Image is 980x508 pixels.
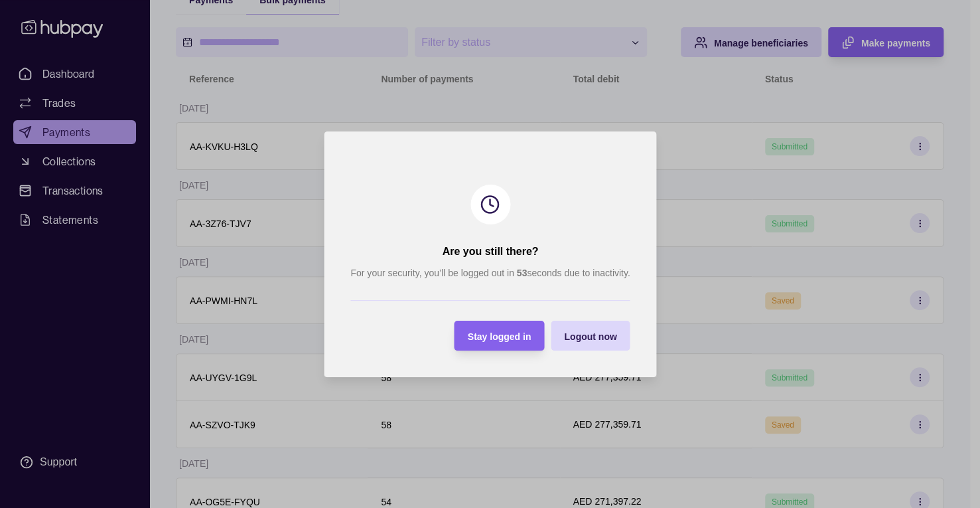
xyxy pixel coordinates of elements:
strong: 53 [516,268,527,278]
p: For your security, you’ll be logged out in seconds due to inactivity. [350,266,630,280]
h2: Are you still there? [442,244,538,259]
span: Stay logged in [467,331,531,341]
span: Logout now [564,331,616,341]
button: Logout now [551,321,630,351]
button: Stay logged in [454,321,544,351]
